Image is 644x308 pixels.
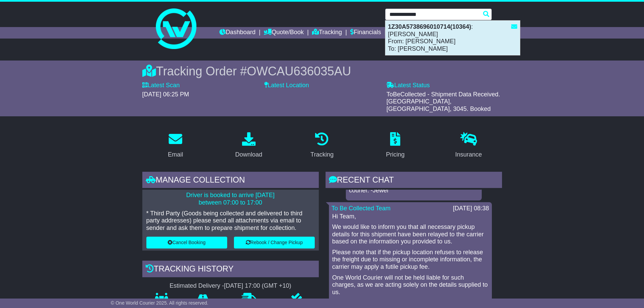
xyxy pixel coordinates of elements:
label: Latest Scan [142,82,180,89]
button: Rebook / Change Pickup [234,237,315,248]
p: * Third Party (Goods being collected and delivered to third party addresses) please send all atta... [146,210,315,232]
label: Latest Status [386,82,430,89]
div: Tracking history [142,261,319,279]
p: One World Courier will not be held liable for such charges, as we are acting solely on the detail... [332,274,488,296]
p: We would like to inform you that all necessary pickup details for this shipment have been relayed... [332,223,488,245]
span: [DATE] 06:25 PM [142,91,189,98]
span: OWCAU636035AU [247,64,351,78]
div: : [PERSON_NAME] From: [PERSON_NAME] To: [PERSON_NAME] [385,21,520,55]
a: Tracking [312,27,342,39]
strong: 1Z30A5738696010714(10364) [388,23,471,30]
a: Pricing [382,130,409,162]
div: Insurance [455,150,482,159]
div: Tracking Order # [142,64,502,78]
p: Please note that if the pickup location refuses to release the freight due to missing or incomple... [332,249,488,271]
p: Driver is booked to arrive [DATE] between 07:00 to 17:00 [146,192,315,206]
label: Latest Location [264,82,309,89]
a: To Be Collected Team [332,205,391,212]
button: Cancel Booking [146,237,227,248]
a: Financials [350,27,381,39]
div: Manage collection [142,172,319,190]
a: Tracking [306,130,338,162]
span: ToBeCollected - Shipment Data Received. [GEOGRAPHIC_DATA], [GEOGRAPHIC_DATA], 3045. Booked [386,91,500,112]
div: Tracking [310,150,333,159]
div: Estimated Delivery - [142,282,319,290]
div: Download [235,150,262,159]
a: Download [231,130,267,162]
a: Quote/Book [264,27,304,39]
div: [DATE] 08:38 [453,205,489,212]
p: Hi Team, [332,213,488,220]
a: Dashboard [219,27,256,39]
div: Email [168,150,183,159]
a: Insurance [451,130,486,162]
div: RECENT CHAT [326,172,502,190]
div: [DATE] 17:00 (GMT +10) [224,282,291,290]
a: Email [163,130,187,162]
span: © One World Courier 2025. All rights reserved. [111,300,209,306]
div: Pricing [386,150,405,159]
